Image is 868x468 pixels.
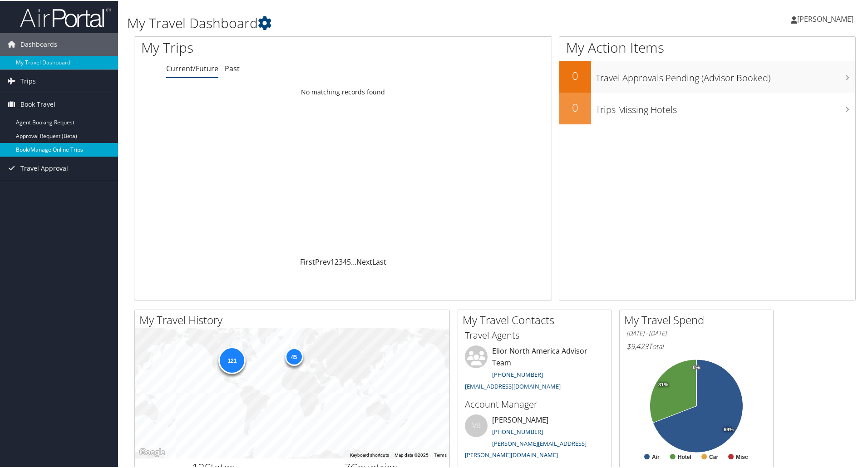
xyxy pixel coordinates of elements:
[137,446,167,458] a: Open this area in Google Maps (opens a new window)
[559,60,855,92] a: 0Travel Approvals Pending (Advisor Booked)
[343,256,347,266] a: 4
[20,69,36,92] span: Trips
[624,311,773,327] h2: My Travel Spend
[596,98,855,115] h3: Trips Missing Hotels
[559,67,591,83] h2: 0
[20,32,57,55] span: Dashboards
[791,5,863,32] a: [PERSON_NAME]
[134,83,552,99] td: No matching records found
[465,381,561,389] a: [EMAIL_ADDRESS][DOMAIN_NAME]
[658,381,668,387] tspan: 31%
[465,397,605,410] h3: Account Manager
[218,346,246,373] div: 121
[347,256,351,266] a: 5
[559,99,591,114] h2: 0
[626,340,766,350] h6: Total
[395,452,429,457] span: Map data ©2025
[626,328,766,337] h6: [DATE] - [DATE]
[736,453,748,459] text: Misc
[166,63,218,73] a: Current/Future
[463,311,612,327] h2: My Travel Contacts
[465,438,587,458] a: [PERSON_NAME][EMAIL_ADDRESS][PERSON_NAME][DOMAIN_NAME]
[460,414,609,462] li: [PERSON_NAME]
[137,446,167,458] img: Google
[356,256,372,266] a: Next
[225,63,240,73] a: Past
[492,369,543,378] a: [PHONE_NUMBER]
[20,6,111,27] img: airportal-logo.png
[285,347,303,365] div: 45
[678,453,691,459] text: Hotel
[724,426,734,432] tspan: 69%
[20,156,68,179] span: Travel Approval
[127,13,617,32] h1: My Travel Dashboard
[596,66,855,84] h3: Travel Approvals Pending (Advisor Booked)
[709,453,718,459] text: Car
[797,13,853,23] span: [PERSON_NAME]
[339,256,343,266] a: 3
[460,345,609,393] li: Elior North America Advisor Team
[372,256,386,266] a: Last
[350,451,389,458] button: Keyboard shortcuts
[141,37,371,56] h1: My Trips
[139,311,449,327] h2: My Travel History
[559,37,855,56] h1: My Action Items
[465,414,488,436] div: VB
[559,92,855,123] a: 0Trips Missing Hotels
[626,340,648,350] span: $9,423
[315,256,330,266] a: Prev
[351,256,356,266] span: …
[693,364,700,369] tspan: 0%
[300,256,315,266] a: First
[335,256,339,266] a: 2
[465,328,605,341] h3: Travel Agents
[652,453,660,459] text: Air
[492,427,543,435] a: [PHONE_NUMBER]
[434,452,447,457] a: Terms (opens in new tab)
[20,92,55,115] span: Book Travel
[330,256,335,266] a: 1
